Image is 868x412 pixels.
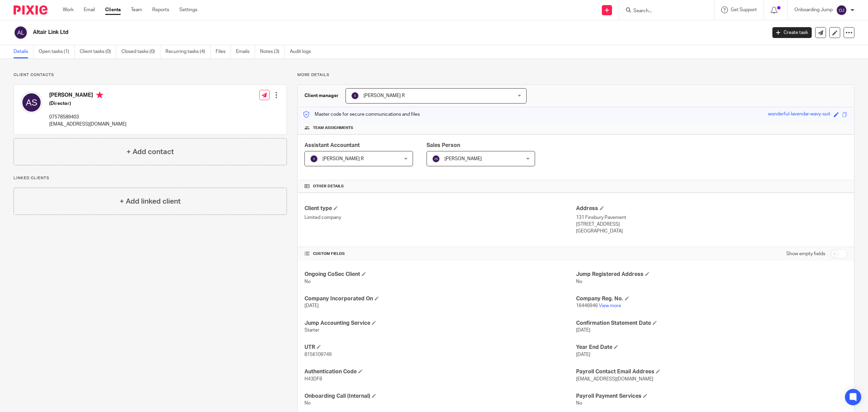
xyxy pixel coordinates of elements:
h4: Onboarding Call (Internal) [304,393,576,400]
h3: Client manager [304,92,339,99]
span: H43DF8 [304,377,322,381]
span: No [576,401,582,406]
h4: Client type [304,205,576,212]
img: Pixie [14,5,47,15]
h4: Confirmation Statement Date [576,320,847,327]
h4: [PERSON_NAME] [49,92,126,100]
a: Notes (3) [260,45,285,58]
span: [PERSON_NAME] [445,156,482,161]
h4: Company Reg. No. [576,295,847,302]
a: Clients [105,6,121,13]
p: Limited company [304,214,576,221]
a: Work [63,6,74,13]
a: Files [216,45,231,58]
span: [DATE] [576,352,590,357]
p: Onboarding Jump [794,6,833,13]
a: Team [131,6,142,13]
h5: (Director) [49,100,126,107]
input: Search [633,8,694,14]
p: Master code for secure communications and files [303,111,420,118]
p: Linked clients [14,175,287,181]
span: [PERSON_NAME] R [363,93,405,98]
h4: + Add linked client [120,196,181,207]
h4: Payroll Contact Email Address [576,368,847,375]
h4: UTR [304,344,576,351]
a: Emails [236,45,255,58]
a: Create task [772,27,812,38]
p: 131 Finsbury Pavement [576,214,847,221]
h4: Payroll Payment Services [576,393,847,400]
a: Recurring tasks (4) [165,45,211,58]
span: Get Support [731,7,757,12]
a: Reports [152,6,169,13]
img: svg%3E [351,92,359,100]
span: [DATE] [304,303,319,308]
h4: + Add contact [126,147,174,157]
span: No [576,279,582,284]
span: [EMAIL_ADDRESS][DOMAIN_NAME] [576,377,653,381]
p: 07578589403 [49,114,126,120]
a: Audit logs [290,45,316,58]
a: Open tasks (1) [39,45,75,58]
span: No [304,279,311,284]
p: [STREET_ADDRESS] [576,221,847,228]
p: Client contacts [14,72,287,78]
a: Details [14,45,34,58]
a: Email [84,6,95,13]
h4: Jump Accounting Service [304,320,576,327]
span: Other details [313,184,344,189]
span: Starter [304,328,319,333]
h2: Altair Link Ltd [33,29,616,36]
p: More details [297,72,854,78]
i: Primary [96,92,103,98]
h4: Year End Date [576,344,847,351]
h4: Ongoing CoSec Client [304,271,576,278]
p: [GEOGRAPHIC_DATA] [576,228,847,235]
img: svg%3E [21,92,42,113]
a: Settings [179,6,197,13]
span: No [304,401,311,406]
label: Show empty fields [786,250,825,257]
img: svg%3E [14,25,28,40]
span: [DATE] [576,328,590,333]
a: Client tasks (0) [80,45,116,58]
h4: CUSTOM FIELDS [304,251,576,257]
span: 16446946 [576,303,598,308]
a: Closed tasks (0) [121,45,160,58]
img: svg%3E [310,155,318,163]
h4: Company Incorporated On [304,295,576,302]
span: Sales Person [427,143,460,148]
h4: Authentication Code [304,368,576,375]
span: Team assignments [313,125,353,131]
span: Assistant Accountant [304,143,360,148]
span: [PERSON_NAME] R [322,156,364,161]
p: [EMAIL_ADDRESS][DOMAIN_NAME] [49,121,126,128]
img: svg%3E [836,5,847,16]
h4: Address [576,205,847,212]
img: svg%3E [432,155,440,163]
h4: Jump Registered Address [576,271,847,278]
div: wonderful-lavendar-wavy-suit [768,111,830,118]
span: 8156109749 [304,352,332,357]
a: View more [599,303,621,308]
